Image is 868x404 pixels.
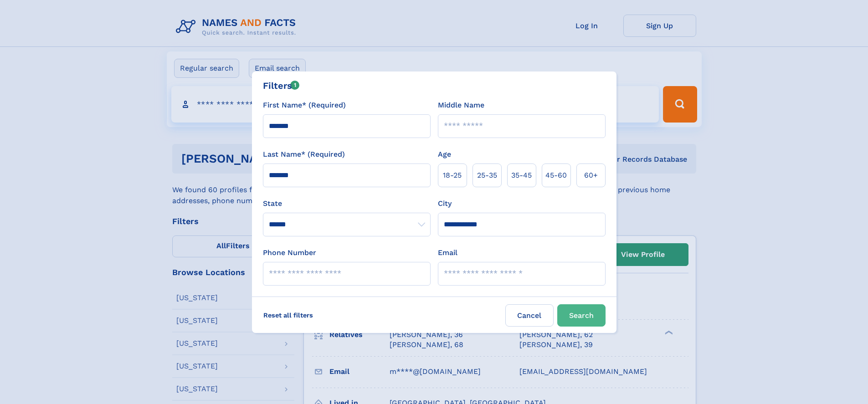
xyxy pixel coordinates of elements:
label: Middle Name [438,100,484,111]
label: Reset all filters [257,304,319,326]
label: Age [438,149,451,160]
label: First Name* (Required) [263,100,346,111]
button: Search [557,304,606,327]
label: Last Name* (Required) [263,149,345,160]
label: Cancel [505,304,554,327]
span: 18‑25 [443,170,462,181]
span: 45‑60 [545,170,567,181]
div: Filters [263,79,300,92]
label: Email [438,247,457,258]
label: State [263,198,431,209]
span: 25‑35 [477,170,497,181]
span: 35‑45 [511,170,532,181]
label: City [438,198,452,209]
label: Phone Number [263,247,316,258]
span: 60+ [584,170,598,181]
